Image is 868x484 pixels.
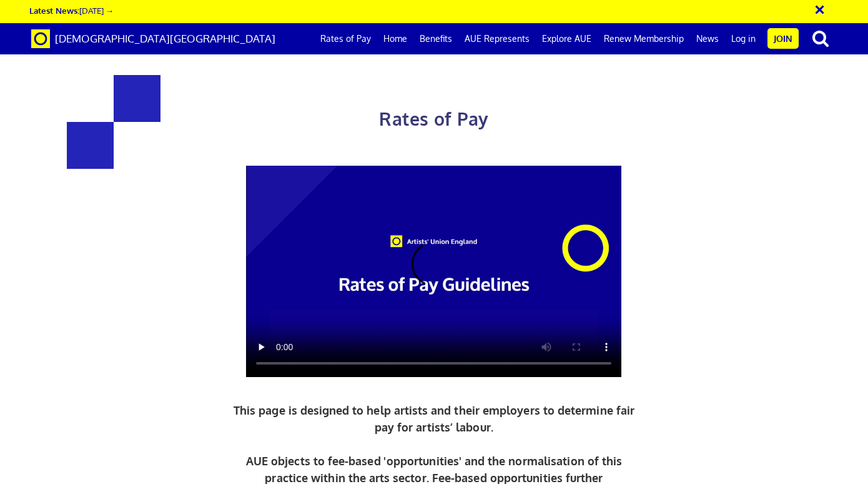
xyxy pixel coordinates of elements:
[377,23,413,54] a: Home
[801,25,840,51] button: search
[598,23,690,54] a: Renew Membership
[725,23,762,54] a: Log in
[536,23,598,54] a: Explore AUE
[458,23,536,54] a: AUE Represents
[29,5,79,16] strong: Latest News:
[55,32,275,45] span: [DEMOGRAPHIC_DATA][GEOGRAPHIC_DATA]
[413,23,458,54] a: Benefits
[379,108,488,130] span: Rates of Pay
[314,23,377,54] a: Rates of Pay
[767,28,799,49] a: Join
[22,23,285,54] a: Brand [DEMOGRAPHIC_DATA][GEOGRAPHIC_DATA]
[690,23,725,54] a: News
[29,5,114,16] a: Latest News:[DATE] →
